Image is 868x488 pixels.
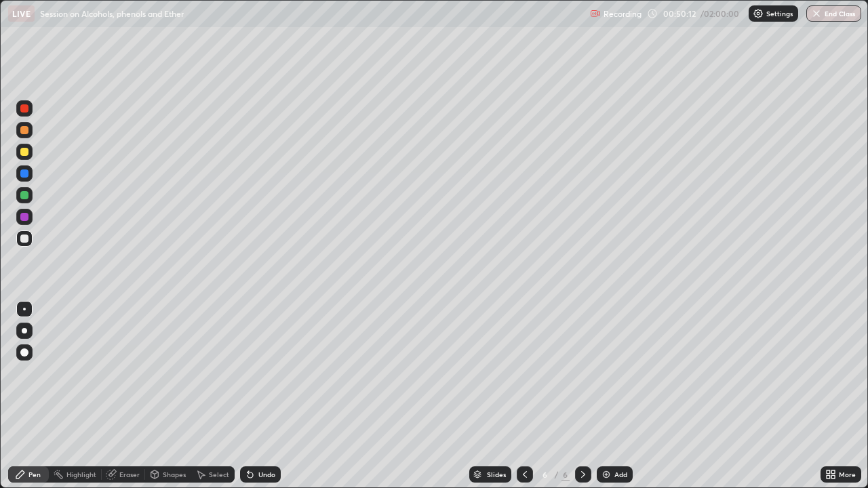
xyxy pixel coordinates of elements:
img: class-settings-icons [753,8,764,19]
div: Shapes [163,471,186,478]
div: / [555,470,559,479]
p: Session on Alcohols, phenols and Ether [40,8,184,19]
div: Highlight [66,471,96,478]
p: Recording [604,9,642,19]
div: Add [614,471,627,478]
p: LIVE [12,8,31,19]
div: Select [209,471,229,478]
div: Undo [258,471,275,478]
img: end-class-cross [811,8,822,19]
div: Eraser [119,471,140,478]
div: 6 [538,470,552,479]
img: add-slide-button [601,469,612,480]
div: Slides [487,471,506,478]
button: End Class [806,5,861,22]
div: Pen [28,471,41,478]
img: recording.375f2c34.svg [590,8,601,19]
div: 6 [561,468,570,481]
p: Settings [766,10,793,17]
div: More [839,471,856,478]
